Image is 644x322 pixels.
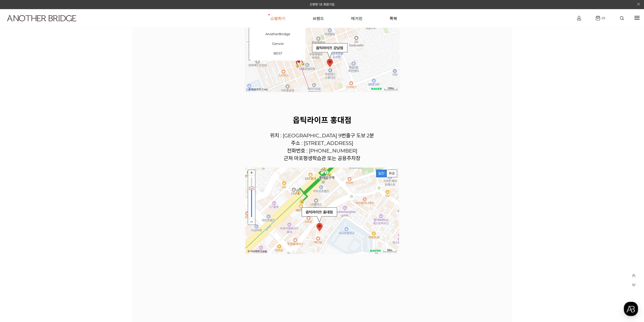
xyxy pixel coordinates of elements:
[291,140,353,146] span: 주소 : [STREET_ADDRESS]
[245,2,400,98] img: AiNLpkMo5tzpAAAAAElFTkSuQmCC
[310,3,335,6] a: 간편한 1초 회원가입
[351,9,362,27] a: 매거진
[65,161,97,173] a: 설정
[78,168,84,172] span: 설정
[251,48,305,58] a: BEST
[251,39,305,48] a: Genzie
[16,168,19,172] span: 홈
[596,16,605,20] a: (0)
[293,116,351,125] span: 옵틱라이프 홍대점
[389,9,397,27] a: 룩북
[251,29,305,39] a: AnotherBridge
[2,161,33,173] a: 홈
[33,161,65,173] a: 대화
[3,15,99,34] a: logo
[46,168,52,173] span: 대화
[577,16,581,20] img: cart
[284,155,360,161] span: 근쳐 마포평생학습관 또는 공용주차장
[270,132,374,139] span: 위치 : [GEOGRAPHIC_DATA] 9번출구 도보 2분
[600,16,605,20] span: (0)
[596,16,600,20] img: cart
[7,15,76,21] img: logo
[313,9,324,27] a: 브랜드
[245,168,399,259] img: 7xDPzxDPzxDPzxDPzxDPzxDNBn4P8HzccYQXbSSdIAAAAASUVORK5CYII=
[287,148,357,154] span: 전화번호 : [PHONE_NUMBER]
[620,16,624,20] img: search
[270,9,285,27] a: 쇼핑하기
